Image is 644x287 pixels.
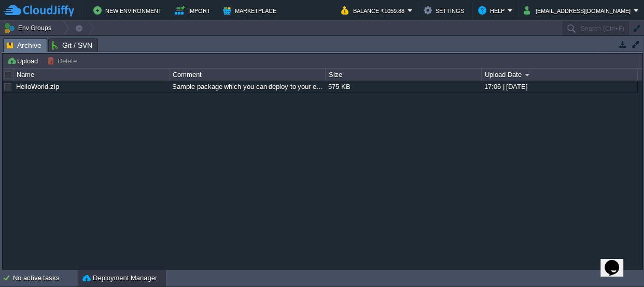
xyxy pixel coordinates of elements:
[482,81,637,93] div: 17:06 | [DATE]
[16,83,59,90] a: HelloWorld.zip
[524,4,634,17] button: [EMAIL_ADDRESS][DOMAIN_NAME]
[600,245,634,277] iframe: chat widget
[4,21,55,35] button: Env Groups
[7,56,41,66] button: Upload
[4,4,74,17] img: CloudJiffy
[478,4,508,17] button: Help
[13,270,78,286] div: No active tasks
[482,69,637,81] div: Upload Date
[47,56,80,66] button: Delete
[341,4,408,17] button: Balance ₹1059.88
[52,39,92,51] span: Git / SVN
[170,69,325,81] div: Comment
[82,273,157,283] button: Deployment Manager
[326,81,481,93] div: 575 KB
[424,4,467,17] button: Settings
[14,69,169,81] div: Name
[223,4,279,17] button: Marketplace
[7,39,41,52] span: Archive
[93,4,165,17] button: New Environment
[326,69,481,81] div: Size
[175,4,214,17] button: Import
[170,81,325,93] div: Sample package which you can deploy to your environment. Feel free to delete and upload a package...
